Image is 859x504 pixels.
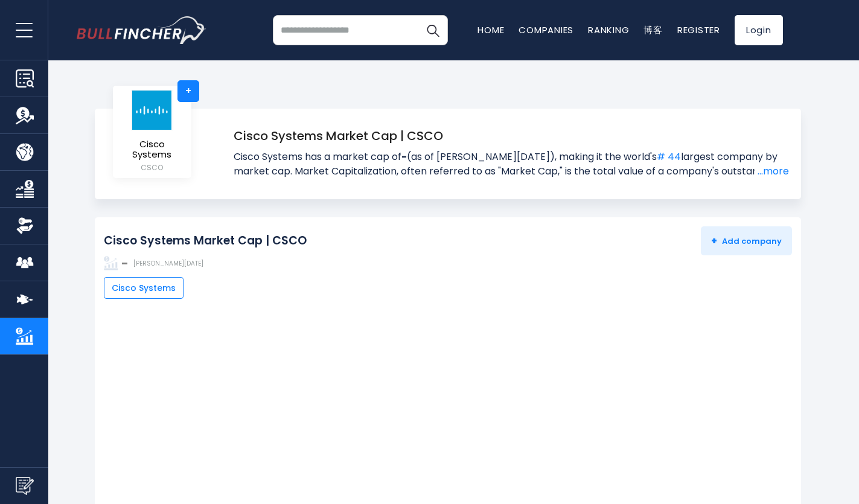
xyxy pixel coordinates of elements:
[735,15,783,45] a: Login
[234,127,789,145] h1: Cisco Systems Market Cap | CSCO
[16,217,34,235] img: Ownership
[123,162,182,173] small: CSCO
[519,24,573,36] a: Companies
[722,235,782,247] font: Add company
[122,89,182,174] a: Cisco Systems CSCO
[711,234,717,247] strong: +
[234,150,784,207] font: Cisco Systems has a market cap of (as of [PERSON_NAME][DATE]), making it the world's largest comp...
[133,260,203,267] span: [PERSON_NAME][DATE]
[77,16,206,44] img: bullfincher logo
[677,24,720,36] a: Register
[77,16,206,44] a: Go to homepage
[104,234,307,249] h2: Cisco Systems Market Cap | CSCO
[477,24,504,36] a: Home
[701,226,792,255] button: +Add company
[401,150,407,164] strong: -
[104,256,118,270] img: addasd
[643,24,663,36] a: 博客
[123,139,182,159] span: Cisco Systems
[131,90,173,130] img: logo
[418,15,448,45] button: Search
[588,24,629,36] a: Ranking
[112,282,176,293] span: Cisco Systems
[121,255,129,272] strong: -
[755,164,789,179] a: ...more
[177,80,199,102] a: +
[657,150,681,164] a: # 44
